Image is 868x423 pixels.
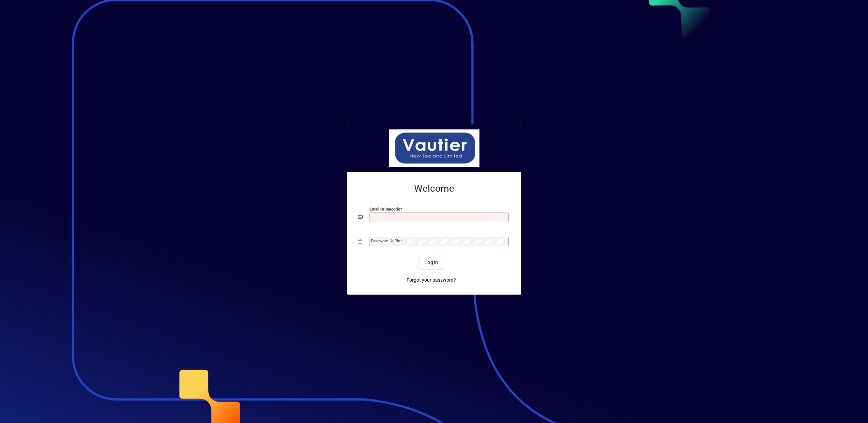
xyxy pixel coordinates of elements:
[424,259,438,266] span: Login
[371,238,400,243] mat-label: Password or Pin
[369,206,400,211] mat-label: Email or Barcode
[419,256,444,269] button: Login
[407,277,456,284] span: Forgot your password?
[358,183,510,194] h2: Welcome
[404,274,459,286] a: Forgot your password?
